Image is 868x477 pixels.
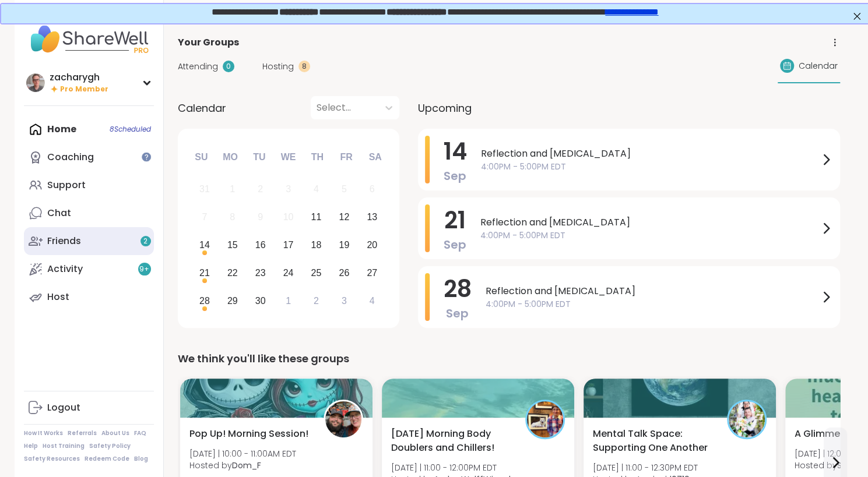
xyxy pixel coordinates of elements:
a: Logout [24,394,154,422]
div: Fr [333,144,359,170]
span: Reflection and [MEDICAL_DATA] [481,147,819,161]
div: Choose Sunday, September 28th, 2025 [192,288,217,313]
div: 3 [286,181,291,197]
div: 3 [342,293,347,309]
div: Not available Monday, September 1st, 2025 [220,177,245,202]
a: Coaching [24,143,154,171]
span: 2 [143,236,147,246]
div: 12 [339,209,349,225]
div: 31 [199,181,210,197]
div: 1 [230,181,235,197]
div: Choose Saturday, October 4th, 2025 [360,288,385,313]
a: Host Training [43,442,85,450]
div: Choose Thursday, September 25th, 2025 [304,260,329,285]
div: Choose Friday, October 3rd, 2025 [332,288,357,313]
div: Support [47,179,86,192]
div: Coaching [47,151,94,164]
img: ShareWell Nav Logo [24,19,154,59]
div: Not available Monday, September 8th, 2025 [220,205,245,230]
span: Your Groups [178,36,239,50]
div: 9 [258,209,263,225]
div: Choose Monday, September 22nd, 2025 [220,260,245,285]
a: Activity9+ [24,255,154,283]
div: Sa [362,144,388,170]
div: 23 [255,265,266,281]
div: 8 [298,61,310,72]
div: 0 [223,61,234,72]
div: 6 [370,181,375,197]
div: Not available Thursday, September 4th, 2025 [304,177,329,202]
div: 10 [283,209,294,225]
div: We [275,144,301,170]
span: [DATE] | 11:00 - 12:30PM EDT [593,462,698,474]
span: 28 [444,273,472,305]
div: Friends [47,235,81,248]
div: 30 [255,293,266,309]
div: Choose Wednesday, September 24th, 2025 [276,260,301,285]
img: zacharygh [26,73,45,92]
div: Choose Thursday, September 18th, 2025 [304,233,329,258]
div: Host [47,291,69,303]
div: month 2025-09 [191,175,386,315]
div: Choose Monday, September 15th, 2025 [220,233,245,258]
a: Friends2 [24,227,154,255]
div: 13 [367,209,377,225]
a: Redeem Code [85,455,129,463]
div: Choose Friday, September 12th, 2025 [332,205,357,230]
div: Mo [217,144,243,170]
iframe: Spotlight [142,152,151,161]
span: Reflection and [MEDICAL_DATA] [486,284,819,298]
div: Choose Tuesday, September 23rd, 2025 [248,260,273,285]
span: Calendar [799,60,838,72]
div: Not available Sunday, August 31st, 2025 [192,177,217,202]
span: Pro Member [60,84,108,94]
div: Not available Wednesday, September 10th, 2025 [276,205,301,230]
div: 5 [342,181,347,197]
div: Choose Friday, September 19th, 2025 [332,233,357,258]
div: 4 [370,293,375,309]
span: 4:00PM - 5:00PM EDT [481,161,819,173]
span: 4:00PM - 5:00PM EDT [486,298,819,310]
img: AmberWolffWizard [527,401,563,437]
div: 25 [311,265,322,281]
span: 4:00PM - 5:00PM EDT [480,229,819,242]
a: Support [24,171,154,199]
div: 26 [339,265,349,281]
a: Help [24,442,38,450]
div: Choose Thursday, October 2nd, 2025 [304,288,329,313]
div: Choose Sunday, September 21st, 2025 [192,260,217,285]
div: Choose Tuesday, September 16th, 2025 [248,233,273,258]
div: 11 [311,209,322,225]
div: Choose Tuesday, September 30th, 2025 [248,288,273,313]
div: 19 [339,237,349,253]
div: Not available Tuesday, September 9th, 2025 [248,205,273,230]
div: 4 [314,181,319,197]
span: Sep [444,236,466,253]
div: Chat [47,207,71,220]
div: Choose Wednesday, October 1st, 2025 [276,288,301,313]
div: 8 [230,209,235,225]
a: Host [24,283,154,311]
span: 9 + [139,264,149,274]
span: Upcoming [418,100,472,116]
div: 16 [255,237,266,253]
div: 24 [283,265,294,281]
a: Safety Policy [89,442,131,450]
div: Not available Saturday, September 6th, 2025 [360,177,385,202]
span: Sep [444,168,466,184]
div: 7 [202,209,207,225]
div: Not available Tuesday, September 2nd, 2025 [248,177,273,202]
a: How It Works [24,429,63,437]
div: Choose Friday, September 26th, 2025 [332,260,357,285]
div: 18 [311,237,322,253]
div: 2 [258,181,263,197]
a: Blog [134,455,148,463]
span: [DATE] | 10:00 - 11:00AM EDT [189,448,296,460]
div: 1 [286,293,291,309]
div: Not available Wednesday, September 3rd, 2025 [276,177,301,202]
div: 29 [227,293,238,309]
div: 28 [199,293,210,309]
div: We think you'll like these groups [178,351,840,367]
span: Pop Up! Morning Session! [189,427,308,441]
div: Su [188,144,214,170]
